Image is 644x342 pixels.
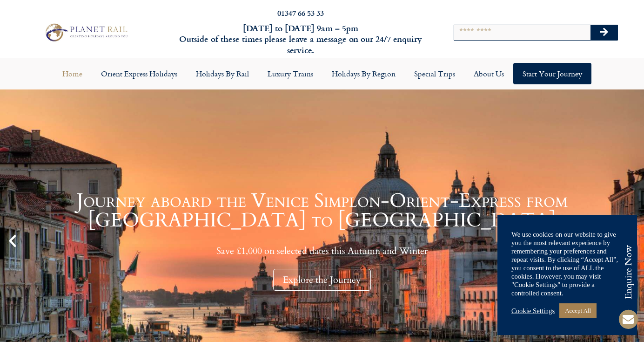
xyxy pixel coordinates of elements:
a: Home [53,63,92,84]
a: Special Trips [405,63,464,84]
div: We use cookies on our website to give you the most relevant experience by remembering your prefer... [511,230,623,297]
a: Holidays by Rail [187,63,258,84]
a: Start your Journey [513,63,591,84]
a: 01347 66 53 33 [277,7,324,18]
a: Luxury Trains [258,63,322,84]
a: Accept All [559,303,597,318]
a: Orient Express Holidays [92,63,187,84]
a: Holidays by Region [322,63,405,84]
h6: [DATE] to [DATE] 9am – 5pm Outside of these times please leave a message on our 24/7 enquiry serv... [174,23,427,55]
div: Previous slide [5,233,20,249]
h1: Journey aboard the Venice Simplon-Orient-Express from [GEOGRAPHIC_DATA] to [GEOGRAPHIC_DATA] [23,191,621,230]
nav: Menu [5,63,639,84]
div: Explore the Journey [273,269,371,291]
a: Cookie Settings [511,307,555,315]
a: About Us [464,63,513,84]
button: Search [590,25,617,40]
p: Save £1,000 on selected dates this Autumn and Winter [23,245,621,257]
img: Planet Rail Train Holidays Logo [42,21,130,43]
